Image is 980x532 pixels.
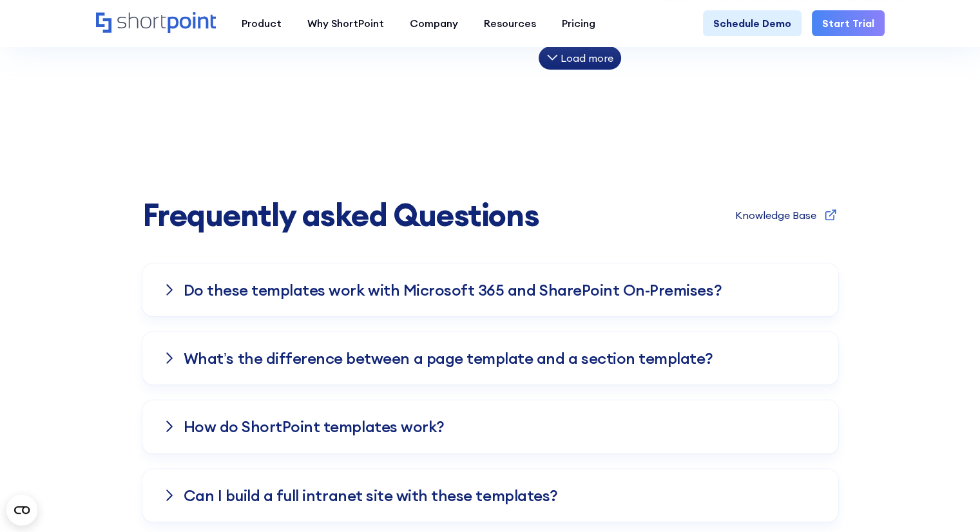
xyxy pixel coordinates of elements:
div: Company [410,15,458,31]
a: Knowledge Base [735,207,838,224]
div: Pricing [562,15,595,31]
a: Resources [471,10,549,36]
h3: How do ShortPoint templates work? [184,418,445,435]
h3: Can I build a full intranet site with these templates? [184,487,558,504]
div: Load more [539,46,621,70]
a: Pricing [549,10,608,36]
div: Why ShortPoint [307,15,384,31]
a: Product [229,10,294,36]
h3: Do these templates work with Microsoft 365 and SharePoint On-Premises? [184,281,722,298]
a: Company [397,10,471,36]
a: Home [96,12,216,34]
div: Resources [484,15,536,31]
span: Frequently asked Questions [142,198,539,233]
div: Load more [561,53,613,63]
div: Product [242,15,282,31]
a: Schedule Demo [703,10,802,36]
h3: What’s the difference between a page template and a section template? [184,350,713,366]
button: Open CMP widget [6,495,37,526]
a: Why ShortPoint [294,10,397,36]
iframe: Chat Widget [916,470,980,532]
a: Start Trial [812,10,885,36]
div: Knowledge Base [735,210,816,220]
